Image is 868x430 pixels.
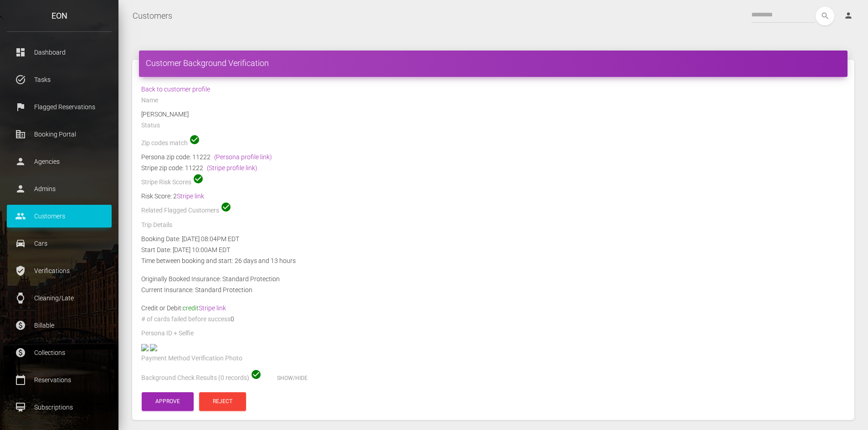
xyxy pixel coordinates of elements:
[141,162,845,173] div: Stripe zip code: 11222
[251,369,262,380] span: check_circle
[141,152,845,162] div: Persona zip code: 11222
[844,11,853,20] i: person
[141,121,160,130] label: Status
[134,233,852,244] div: Booking Date: [DATE] 08:04PM EDT
[7,150,112,173] a: person Agencies
[189,134,200,145] span: check_circle
[134,284,852,295] div: Current Insurance: Standard Protection
[14,182,105,196] p: Admins
[14,73,105,86] p: Tasks
[141,96,158,105] label: Name
[14,155,105,168] p: Agencies
[141,329,194,338] label: Persona ID + Selfie
[816,7,834,25] button: search
[7,205,112,228] a: people Customers
[7,96,112,118] a: flag Flagged Reservations
[141,354,242,363] label: Payment Method Verification Photo
[141,374,249,383] label: Background Check Results (0 records)
[263,369,321,388] button: Show/Hide
[141,191,845,202] div: Risk Score: 2
[7,177,112,200] a: person Admins
[150,344,157,351] img: 14465c-legacy-shared-us-central1%2Fselfiefile%2Fimage%2F937429924%2Fshrine_processed%2F8d4daced39...
[141,178,191,187] label: Stripe Risk Scores
[14,127,105,141] p: Booking Portal
[7,341,112,364] a: paid Collections
[7,41,112,64] a: dashboard Dashboard
[14,400,105,414] p: Subscriptions
[134,109,852,120] div: [PERSON_NAME]
[7,396,112,419] a: card_membership Subscriptions
[134,255,852,266] div: Time between booking and start: 26 days and 13 hours
[183,304,226,312] span: credit
[134,273,852,284] div: Originally Booked Insurance: Standard Protection
[146,57,841,69] h4: Customer Background Verification
[14,46,105,59] p: Dashboard
[199,392,246,411] button: Reject
[214,153,272,161] a: (Persona profile link)
[7,123,112,146] a: corporate_fare Booking Portal
[14,346,105,359] p: Collections
[141,221,172,230] label: Trip Details
[141,344,149,351] img: negative-dl-front-photo.jpg
[142,392,194,411] button: Approve
[207,164,257,172] a: (Stripe profile link)
[141,86,210,93] a: Back to customer profile
[134,314,852,328] div: 0
[14,209,105,223] p: Customers
[7,259,112,282] a: verified_user Verifications
[14,264,105,278] p: Verifications
[133,5,172,27] a: Customers
[141,315,231,324] label: # of cards failed before success
[221,202,231,212] span: check_circle
[14,373,105,387] p: Reservations
[837,7,861,25] a: person
[134,303,852,314] div: Credit or Debit:
[14,291,105,305] p: Cleaning/Late
[134,244,852,255] div: Start Date: [DATE] 10:00AM EDT
[7,287,112,309] a: watch Cleaning/Late
[7,314,112,337] a: paid Billable
[14,237,105,250] p: Cars
[14,319,105,332] p: Billable
[7,369,112,391] a: calendar_today Reservations
[199,304,226,312] a: Stripe link
[177,192,204,200] a: Stripe link
[141,206,219,215] label: Related Flagged Customers
[7,232,112,255] a: drive_eta Cars
[193,173,204,184] span: check_circle
[14,100,105,114] p: Flagged Reservations
[7,68,112,91] a: task_alt Tasks
[141,139,188,148] label: Zip codes match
